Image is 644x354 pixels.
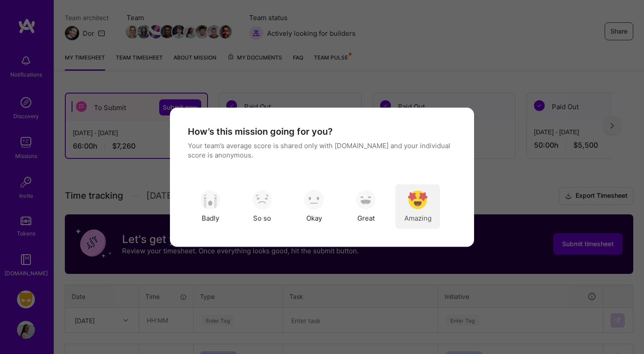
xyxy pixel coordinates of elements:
p: Your team’s average score is shared only with [DOMAIN_NAME] and your individual score is anonymous. [188,141,456,159]
img: soso [200,190,220,210]
span: So so [253,213,271,223]
img: soso [408,190,428,210]
span: Badly [202,213,219,223]
span: Okay [306,213,322,223]
span: Great [357,213,375,223]
img: soso [252,190,272,210]
img: soso [356,190,376,210]
img: soso [304,190,324,210]
div: modal [170,107,474,247]
h4: How’s this mission going for you? [188,125,333,137]
span: Amazing [404,213,432,223]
